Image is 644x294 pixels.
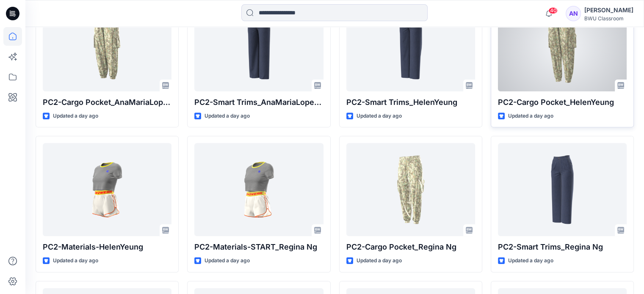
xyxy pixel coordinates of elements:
p: PC2-Cargo Pocket_Regina Ng [346,241,475,253]
p: PC2-Cargo Pocket_AnaMariaLopezdeDreyer [43,96,171,108]
a: PC2-Cargo Pocket_Regina Ng [346,143,475,236]
p: Updated a day ago [205,112,250,121]
p: Updated a day ago [53,256,98,265]
a: PC2-Materials-START_Regina Ng [194,143,323,236]
p: Updated a day ago [357,256,402,265]
span: 40 [548,7,558,14]
p: PC2-Materials-START_Regina Ng [194,241,323,253]
a: PC2-Smart Trims_Regina Ng [498,143,627,236]
p: Updated a day ago [53,112,98,121]
p: Updated a day ago [508,112,553,121]
div: BWU Classroom [584,15,633,22]
p: PC2-Smart Trims_AnaMariaLopezdeDreyer [194,96,323,108]
p: PC2-Smart Trims_Regina Ng [498,241,627,253]
p: PC2-Materials-HelenYeung [43,241,171,253]
div: AN [566,6,581,21]
p: PC2-Cargo Pocket_HelenYeung [498,96,627,108]
a: PC2-Materials-HelenYeung [43,143,171,236]
p: PC2-Smart Trims_HelenYeung [346,96,475,108]
div: [PERSON_NAME] [584,5,633,15]
p: Updated a day ago [508,256,553,265]
p: Updated a day ago [357,112,402,121]
p: Updated a day ago [205,256,250,265]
